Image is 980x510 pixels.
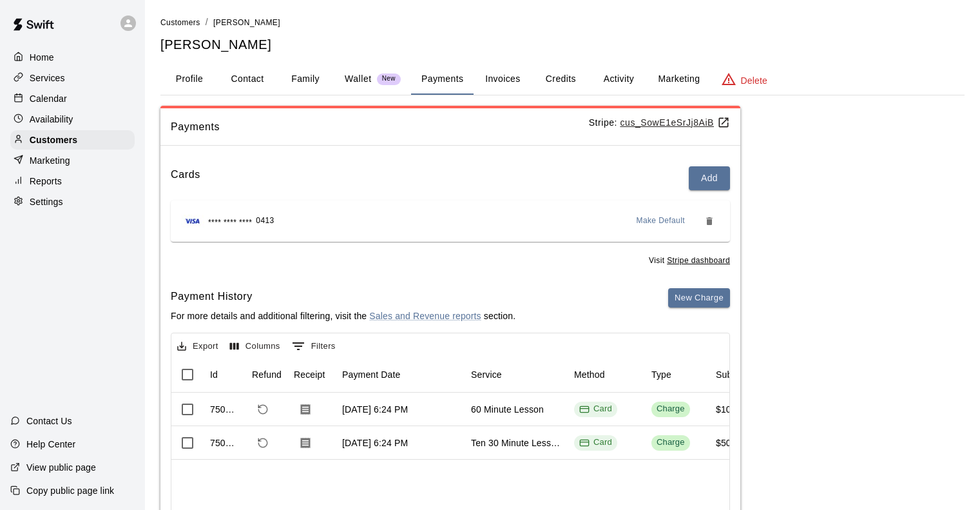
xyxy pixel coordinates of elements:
[716,357,750,393] div: Subtotal
[651,357,671,393] div: Type
[213,18,280,27] span: [PERSON_NAME]
[532,64,590,95] button: Credits
[649,255,730,268] span: Visit
[716,403,749,416] div: $100.00
[26,484,114,497] p: Copy public page link
[210,436,239,449] div: 750247
[471,436,561,449] div: Ten 30 Minute Lessons
[294,431,317,455] button: Download Receipt
[30,133,77,146] p: Customers
[637,215,686,228] span: Make Default
[287,357,336,393] div: Receipt
[289,336,339,357] button: Show filters
[590,64,648,95] button: Activity
[471,403,544,416] div: 60 Minute Lesson
[160,64,965,95] div: basic tabs example
[30,92,67,105] p: Calendar
[10,89,135,108] a: Calendar
[26,461,96,474] p: View public page
[377,75,401,83] span: New
[579,436,612,449] div: Card
[579,403,612,415] div: Card
[631,211,691,231] button: Make Default
[245,357,287,393] div: Refund
[10,151,135,170] a: Marketing
[342,357,401,393] div: Payment Date
[345,72,372,86] p: Wallet
[10,172,135,191] a: Reports
[620,117,730,128] a: cus_SowE1eSrJj8AiB
[218,64,276,95] button: Contact
[294,398,317,421] button: Download Receipt
[30,51,54,64] p: Home
[30,154,70,167] p: Marketing
[657,403,685,415] div: Charge
[171,166,200,190] h6: Cards
[181,215,204,228] img: Credit card brand logo
[10,110,135,129] a: Availability
[645,357,709,393] div: Type
[668,288,730,308] button: New Charge
[342,436,408,449] div: Aug 11, 2025, 6:24 PM
[10,68,135,88] a: Services
[30,195,63,208] p: Settings
[411,64,474,95] button: Payments
[160,64,218,95] button: Profile
[471,357,502,393] div: Service
[160,36,965,54] h5: [PERSON_NAME]
[657,436,685,449] div: Charge
[699,211,720,231] button: Remove
[26,415,72,427] p: Contact Us
[26,438,75,451] p: Help Center
[10,192,135,211] a: Settings
[252,357,282,393] div: Refund
[716,436,749,449] div: $500.00
[574,357,605,393] div: Method
[160,17,200,27] a: Customers
[160,15,965,30] nav: breadcrumb
[667,256,730,265] a: Stripe dashboard
[210,403,239,416] div: 750249
[689,166,730,190] button: Add
[10,48,135,67] a: Home
[171,288,515,305] h6: Payment History
[252,398,274,420] span: Refund payment
[256,215,274,228] span: 0413
[294,357,325,393] div: Receipt
[709,357,774,393] div: Subtotal
[568,357,645,393] div: Method
[210,357,218,393] div: Id
[276,64,334,95] button: Family
[30,72,65,84] p: Services
[227,337,283,357] button: Select columns
[30,113,73,126] p: Availability
[741,74,767,87] p: Delete
[171,309,515,322] p: For more details and additional filtering, visit the section.
[206,15,208,29] li: /
[204,357,245,393] div: Id
[474,64,532,95] button: Invoices
[171,119,589,135] span: Payments
[30,175,62,188] p: Reports
[174,337,222,357] button: Export
[252,432,274,454] span: Refund payment
[465,357,568,393] div: Service
[342,403,408,416] div: Aug 11, 2025, 6:24 PM
[369,311,481,321] a: Sales and Revenue reports
[336,357,465,393] div: Payment Date
[10,130,135,150] a: Customers
[160,18,200,27] span: Customers
[589,116,730,130] p: Stripe:
[648,64,710,95] button: Marketing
